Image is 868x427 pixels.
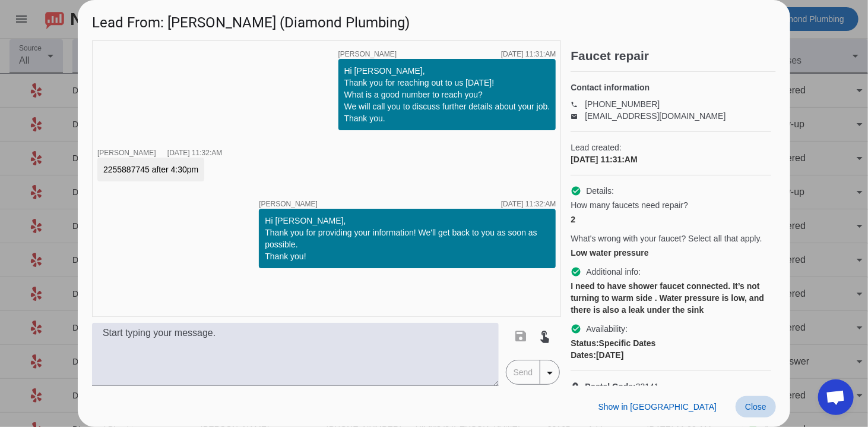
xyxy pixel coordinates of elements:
div: [DATE] 11:31:AM [571,153,771,165]
a: [EMAIL_ADDRESS][DOMAIN_NAME] [585,111,726,121]
mat-icon: check_circle [571,324,581,334]
div: [DATE] 11:31:AM [501,51,556,58]
mat-icon: location_on [571,382,585,391]
button: Show in [GEOGRAPHIC_DATA] [589,396,726,417]
div: [DATE] [571,349,771,361]
mat-icon: check_circle [571,266,581,277]
span: Show in [GEOGRAPHIC_DATA] [598,402,717,412]
div: [DATE] 11:32:AM [501,200,556,208]
a: [PHONE_NUMBER] [585,99,660,109]
mat-icon: email [571,113,585,119]
div: Open chat [818,379,854,415]
span: What's wrong with your faucet? Select all that apply. [571,233,762,244]
span: [PERSON_NAME] [97,149,156,157]
mat-icon: arrow_drop_down [543,366,557,380]
div: Specific Dates [571,337,771,349]
span: 33141 [585,381,659,393]
strong: Status: [571,338,598,348]
span: How many faucets need repair? [571,199,688,211]
span: [PERSON_NAME] [338,51,397,58]
div: Hi [PERSON_NAME], Thank you for providing your information! We'll get back to you as soon as poss... [265,215,550,262]
div: [DATE] 11:32:AM [167,149,222,156]
div: I need to have shower faucet connected. It’s not turning to warm side . Water pressure is low, an... [571,280,771,316]
span: Additional info: [586,266,641,278]
span: Close [745,402,766,412]
div: 2255887745 after 4:30pm [103,164,198,175]
div: 2 [571,213,771,225]
h4: Contact information [571,81,771,93]
h2: Faucet repair [571,50,776,62]
span: [PERSON_NAME] [259,200,318,208]
mat-icon: phone [571,101,585,107]
span: Details: [586,185,614,197]
div: Hi [PERSON_NAME], Thank you for reaching out to us [DATE]! What is a good number to reach you? We... [344,65,550,124]
button: Close [736,396,776,417]
mat-icon: check_circle [571,186,581,196]
div: Low water pressure [571,247,771,259]
strong: Dates: [571,350,596,360]
span: Availability: [586,323,628,335]
span: Lead created: [571,142,771,153]
strong: Postal Code: [585,382,636,391]
mat-icon: touch_app [538,329,552,343]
